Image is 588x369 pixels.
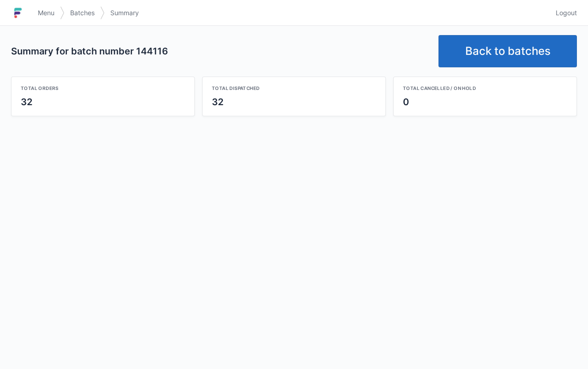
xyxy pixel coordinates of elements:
[105,5,144,21] a: Summary
[212,95,376,108] div: 32
[32,5,60,21] a: Menu
[403,84,567,92] div: Total cancelled / on hold
[21,84,185,92] div: Total orders
[110,8,139,18] span: Summary
[11,45,431,58] h2: Summary for batch number 144116
[60,2,65,24] img: svg>
[11,6,25,20] img: logo-small.jpg
[212,84,376,92] div: Total dispatched
[438,35,577,67] a: Back to batches
[65,5,100,21] a: Batches
[556,8,577,18] span: Logout
[100,2,105,24] img: svg>
[70,8,95,18] span: Batches
[550,5,577,21] a: Logout
[403,95,567,108] div: 0
[21,95,185,108] div: 32
[38,8,54,18] span: Menu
